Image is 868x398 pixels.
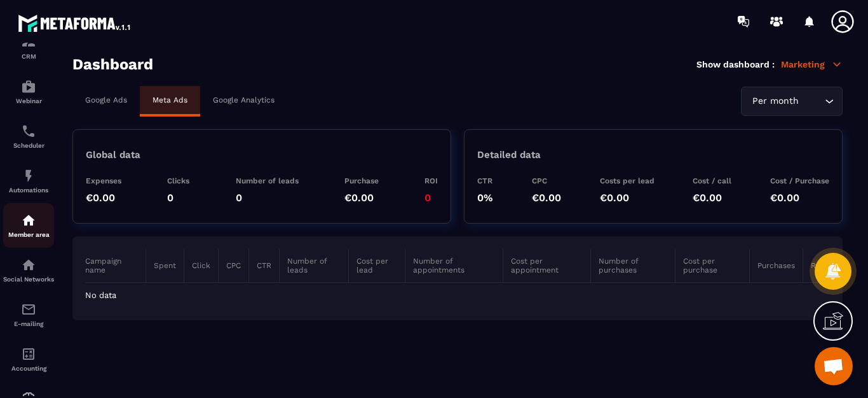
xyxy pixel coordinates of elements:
p: €0.00 [693,192,731,204]
a: automationsautomationsWebinar [3,69,54,114]
p: Cost / call [693,176,731,185]
img: scheduler [21,124,36,139]
p: CPC [532,176,561,185]
th: Spent [146,249,184,283]
div: Search for option [741,87,843,116]
p: 0 [424,192,438,204]
p: Google Analytics [213,96,275,104]
p: €0.00 [344,192,379,204]
p: Member area [3,231,54,238]
p: Google Ads [85,96,127,104]
p: Webinar [3,97,54,104]
p: 0 [236,192,299,204]
div: Ouvrir le chat [815,347,853,385]
p: €0.00 [770,192,829,204]
th: Number of purchases [590,249,675,283]
p: €0.00 [532,192,561,204]
th: Purchases [749,249,803,283]
p: Purchase [344,176,379,185]
p: Number of leads [236,176,299,185]
th: CPC [218,249,248,283]
p: E-mailing [3,320,54,327]
p: €0.00 [86,192,121,204]
th: Roi [803,249,830,283]
img: automations [21,213,36,228]
img: automations [21,168,36,183]
p: Automations [3,187,54,194]
p: CTR [477,176,493,185]
p: CRM [3,53,54,60]
th: Campaign name [85,249,146,283]
img: automations [21,79,36,94]
p: €0.00 [600,192,654,204]
p: Global data [86,149,140,160]
p: Social Networks [3,276,54,283]
p: Expenses [86,176,121,185]
h3: Dashboard [72,55,153,73]
p: 0 [167,192,189,204]
th: Click [184,249,218,283]
th: Number of appointments [405,249,503,283]
p: Marketing [781,59,843,70]
a: automationsautomationsMember area [3,203,54,248]
p: Meta Ads [153,96,187,104]
p: Detailed data [477,149,541,160]
td: No data [85,283,749,308]
th: Cost per lead [348,249,405,283]
p: Costs per lead [600,176,654,185]
th: Cost per appointment [503,249,590,283]
p: ROI [424,176,438,185]
a: schedulerschedulerScheduler [3,114,54,159]
p: Clicks [167,176,189,185]
a: emailemailE-mailing [3,292,54,337]
img: social-network [21,257,36,273]
input: Search for option [801,94,822,108]
p: Accounting [3,365,54,372]
span: Per month [749,94,801,108]
img: accountant [21,346,36,362]
th: Cost per purchase [675,249,749,283]
a: automationsautomationsAutomations [3,159,54,203]
img: email [21,302,36,317]
a: social-networksocial-networkSocial Networks [3,248,54,292]
th: CTR [248,249,279,283]
img: logo [18,11,132,34]
p: Cost / Purchase [770,176,829,185]
p: Scheduler [3,142,54,149]
p: Show dashboard : [696,59,775,69]
p: 0% [477,192,493,204]
a: formationformationCRM [3,25,54,69]
a: accountantaccountantAccounting [3,337,54,381]
th: Number of leads [279,249,348,283]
